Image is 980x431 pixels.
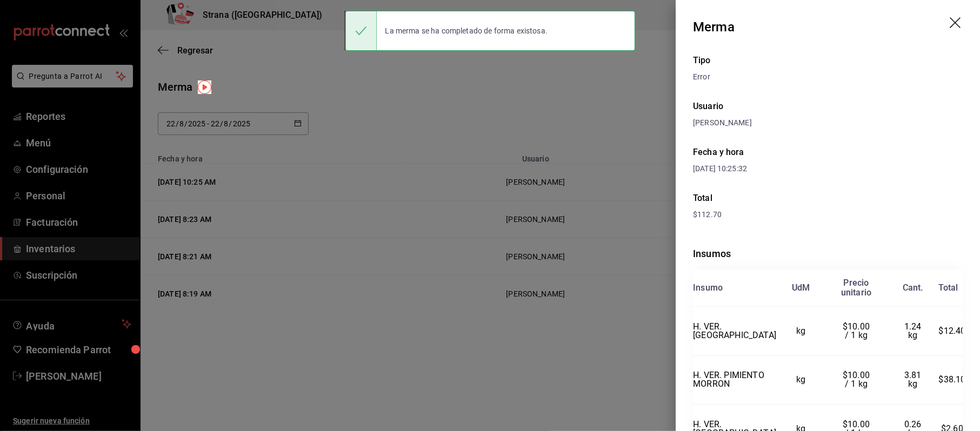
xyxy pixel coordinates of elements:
[693,163,963,174] div: [DATE] 10:25:32
[693,54,963,67] div: Tipo
[938,374,965,385] span: $38.10
[693,283,723,293] div: Insumo
[693,307,776,356] td: H. VER. [GEOGRAPHIC_DATA]
[198,80,211,94] img: Tooltip marker
[841,278,871,298] div: Precio unitario
[693,210,722,219] span: $112.70
[693,100,963,113] div: Usuario
[693,355,776,405] td: H. VER. PIMIENTO MORRON
[693,17,735,37] div: Merma
[776,307,825,356] td: kg
[776,355,825,405] td: kg
[903,283,923,293] div: Cant.
[843,321,872,340] span: $10.00 / 1 kg
[693,246,963,261] div: Insumos
[938,326,965,336] span: $12.40
[377,19,557,43] div: La merma se ha completado de forma existosa.
[693,71,963,83] div: Error
[792,283,810,293] div: UdM
[904,370,924,389] span: 3.81 kg
[693,117,963,129] div: [PERSON_NAME]
[693,192,963,205] div: Total
[950,17,963,30] button: drag
[938,283,958,293] div: Total
[693,146,963,159] div: Fecha y hora
[904,321,924,340] span: 1.24 kg
[843,370,872,389] span: $10.00 / 1 kg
